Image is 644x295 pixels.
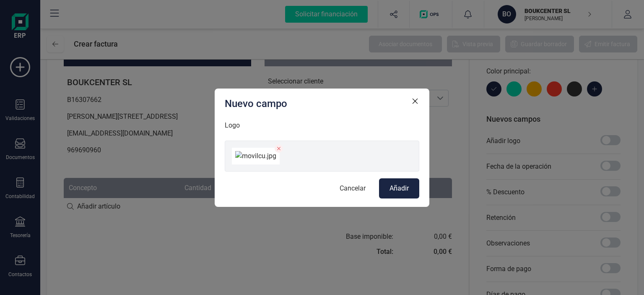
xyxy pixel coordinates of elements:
[331,178,374,198] button: Cancelar
[340,183,366,193] span: Cancelar
[390,183,409,193] span: Añadir
[225,97,287,110] p: Nuevo campo
[225,120,240,131] label: Logo
[232,148,280,164] img: movilcu.jpg
[379,178,419,198] button: Añadir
